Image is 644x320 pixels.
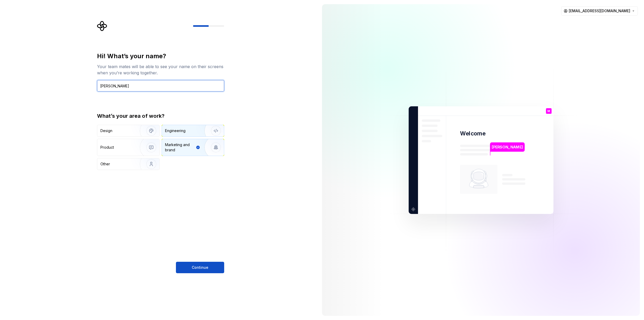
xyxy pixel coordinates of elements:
svg: Supernova Logo [97,21,107,31]
div: Design [100,128,112,133]
button: [EMAIL_ADDRESS][DOMAIN_NAME] [561,6,638,16]
div: Hi! What’s your name? [97,52,224,60]
div: Product [100,145,114,150]
p: Welcome [460,130,485,137]
input: Han Solo [97,80,224,92]
button: Continue [176,262,224,273]
span: [EMAIL_ADDRESS][DOMAIN_NAME] [569,8,630,14]
div: Engineering [165,128,186,133]
div: What’s your area of work? [97,112,224,120]
div: Other [100,161,110,167]
p: [PERSON_NAME] [492,144,523,150]
div: Marketing and brand [165,142,195,153]
p: M [547,109,550,112]
span: Continue [192,265,208,270]
div: Your team mates will be able to see your name on their screens when you’re working together. [97,63,224,76]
